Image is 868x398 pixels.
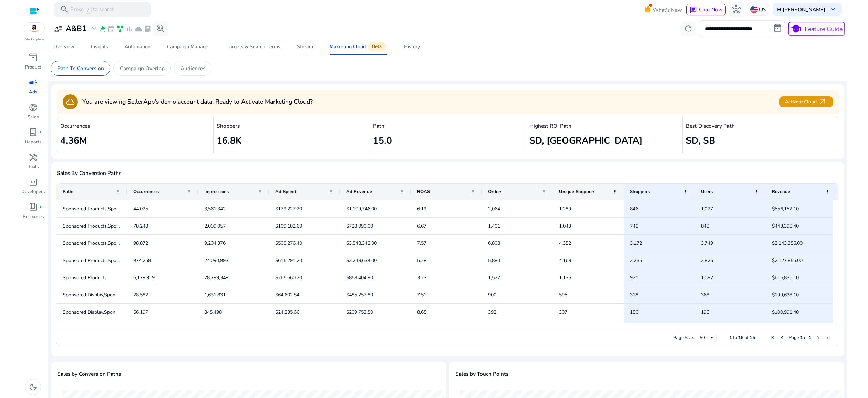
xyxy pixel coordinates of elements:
[330,44,387,50] div: Marketing Cloud
[368,42,386,51] span: Beta
[772,223,799,229] span: $443,398.40
[630,206,638,212] span: 846
[346,240,377,247] span: $3,848,342.00
[686,123,836,129] h5: Best Discovery Path
[144,25,152,33] span: lab_profile
[559,206,571,212] span: 1,289
[204,292,226,298] span: 1,631,831
[488,223,500,229] span: 1,401
[275,189,296,195] span: Ad Spend
[346,292,373,298] span: $485,257.80
[66,97,75,106] span: cloud
[204,240,226,247] span: 9,204,376
[39,131,42,134] span: fiber_manual_record
[204,257,228,264] span: 24,090,993
[732,5,741,14] span: hub
[135,25,142,33] span: cloud
[21,102,45,126] a: donut_smallSales
[21,176,45,201] a: code_blocksDevelopers
[681,21,696,36] button: refresh
[60,5,69,14] span: search
[204,189,229,195] span: Impressions
[133,223,148,229] span: 78,248
[57,170,839,176] h5: Sales By Conversion Paths
[21,151,45,176] a: handymanTools
[785,97,827,106] span: Activate Cloud
[21,189,45,196] p: Developers
[63,189,74,195] span: Paths
[28,114,39,121] p: Sales
[29,103,38,112] span: donut_small
[204,309,222,315] span: 845,498
[777,7,825,12] p: Hi
[275,257,302,264] span: $615,291.20
[133,240,148,247] span: 98,872
[769,335,775,341] div: First Page
[373,123,523,129] h5: Path
[417,309,426,315] span: 8.65
[21,52,45,76] a: inventory_2Product
[559,274,571,281] span: 1,135
[180,64,205,72] p: Audiences
[529,135,679,146] h2: SD, [GEOGRAPHIC_DATA]
[133,309,148,315] span: 66,197
[53,44,74,49] div: Overview
[29,178,38,187] span: code_blocks
[417,274,426,281] span: 3.23
[25,139,41,146] p: Reports
[701,206,713,212] span: 1,027
[701,257,713,264] span: 3,826
[275,292,299,298] span: $64,602.84
[699,6,723,13] span: Chat Now
[63,223,148,229] span: Sponsored Products,Sponsored Display
[63,206,189,212] span: Sponsored Products,Sponsored Display,Sponsored Brands
[28,164,39,170] p: Tools
[133,274,155,281] span: 6,179,919
[630,223,638,229] span: 748
[750,6,758,13] img: us.svg
[809,335,812,341] span: 1
[559,189,595,195] span: Unique Shoppers
[204,223,226,229] span: 2,009,057
[346,223,373,229] span: $728,090.00
[417,206,426,212] span: 6.19
[630,240,642,247] span: 3,172
[417,292,426,298] span: 7.51
[217,123,366,129] h5: Shoppers
[275,240,302,247] span: $508,276.40
[204,274,228,281] span: 28,799,348
[488,240,500,247] span: 6,808
[745,335,748,341] span: of
[275,223,302,229] span: $109,182.60
[701,309,709,315] span: 196
[818,97,827,106] span: arrow_outward
[133,189,159,195] span: Occurrences
[346,274,373,281] span: $858,404.90
[559,257,571,264] span: 4,168
[690,6,697,14] span: chat
[346,189,372,195] span: Ad Revenue
[63,274,107,281] span: Sponsored Products
[779,335,785,341] div: Previous Page
[701,189,713,195] span: Users
[417,223,426,229] span: 6.67
[772,189,790,195] span: Revenue
[455,371,508,377] h5: Sales by Touch Points
[772,274,799,281] span: $616,835.10
[60,135,210,146] h2: 4.36M
[29,78,38,87] span: campaign
[63,240,189,247] span: Sponsored Products,Sponsored Brands,Sponsored Display
[275,274,302,281] span: $265,660.20
[559,223,571,229] span: 1,043
[696,334,717,342] div: Page Size
[99,25,106,33] span: wand_stars
[116,25,124,33] span: family_history
[417,189,430,195] span: ROAS
[91,44,108,49] div: Insights
[488,292,496,298] span: 900
[825,335,831,341] div: Last Page
[783,6,825,13] b: [PERSON_NAME]
[90,24,99,33] span: expand_more
[772,309,799,315] span: $100,991.40
[701,223,709,229] span: 848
